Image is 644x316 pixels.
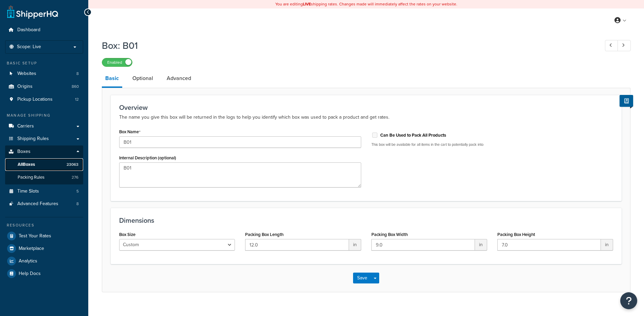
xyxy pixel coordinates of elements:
a: Pickup Locations12 [5,93,83,106]
span: Test Your Rates [19,233,51,239]
a: Advanced Features8 [5,198,83,210]
span: Dashboard [17,27,40,33]
button: Show Help Docs [620,95,633,107]
span: Advanced Features [17,201,58,207]
span: 12 [75,97,79,102]
span: in [475,239,487,251]
a: Time Slots5 [5,185,83,198]
span: Marketplace [19,246,44,252]
span: Help Docs [19,271,41,277]
label: Packing Box Length [245,232,283,237]
a: Boxes [5,145,83,158]
a: Carriers [5,120,83,133]
a: Packing Rules276 [5,171,83,184]
span: 276 [72,175,78,180]
span: Websites [17,71,36,77]
li: Packing Rules [5,171,83,184]
button: Open Resource Center [620,292,637,309]
span: Scope: Live [17,44,41,50]
div: Resources [5,222,83,228]
li: Websites [5,67,83,80]
textarea: B01 [119,162,361,187]
label: Packing Box Width [371,232,408,237]
button: Save [353,273,371,283]
a: Marketplace [5,242,83,255]
p: The name you give this box will be returned in the logs to help you identify which box was used t... [119,113,613,121]
a: Previous Record [605,40,618,51]
li: Origins [5,80,83,93]
span: 23063 [67,162,78,167]
span: 5 [76,189,79,194]
a: Websites8 [5,67,83,80]
span: Shipping Rules [17,136,49,142]
p: This box will be available for all items in the cart to potentially pack into [371,142,613,147]
a: Optional [129,70,157,86]
a: Origins860 [5,80,83,93]
a: AllBoxes23063 [5,158,83,171]
a: Test Your Rates [5,230,83,242]
span: All Boxes [18,162,35,167]
span: Pickup Locations [17,97,53,102]
label: Box Name [119,129,141,135]
span: 8 [76,71,79,77]
a: Basic [102,70,122,88]
span: Packing Rules [18,175,44,180]
span: Time Slots [17,189,39,194]
a: Shipping Rules [5,133,83,145]
span: Boxes [17,149,31,155]
h3: Overview [119,104,613,111]
li: Advanced Features [5,198,83,210]
div: Manage Shipping [5,113,83,118]
span: Analytics [19,258,37,264]
li: Pickup Locations [5,93,83,106]
a: Next Record [618,40,631,51]
span: in [601,239,613,251]
li: Time Slots [5,185,83,198]
span: 8 [76,201,79,207]
label: Internal Description (optional) [119,155,176,160]
b: LIVE [303,1,311,7]
h3: Dimensions [119,217,613,224]
label: Box Size [119,232,135,237]
a: Help Docs [5,268,83,280]
label: Can Be Used to Pack All Products [380,132,446,138]
a: Dashboard [5,24,83,36]
a: Advanced [163,70,195,86]
label: Enabled [102,58,132,66]
span: in [349,239,361,251]
input: This option can't be selected because the box is assigned to a dimensional rule [371,133,378,138]
label: Packing Box Height [497,232,535,237]
div: Basic Setup [5,60,83,66]
h1: Box: B01 [102,39,592,52]
span: Origins [17,84,33,90]
span: 860 [72,84,79,90]
span: Carriers [17,123,34,129]
a: Analytics [5,255,83,267]
li: Boxes [5,145,83,184]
